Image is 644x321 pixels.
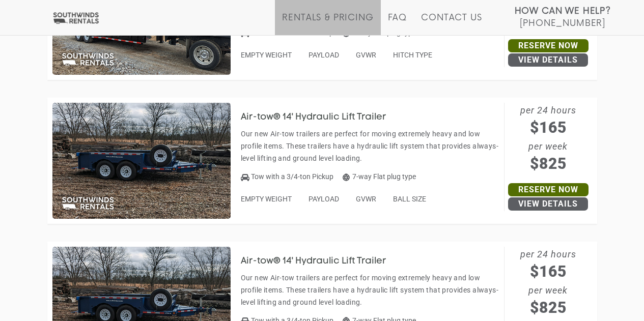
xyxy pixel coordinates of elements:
[241,128,499,164] p: Our new Air-tow trailers are perfect for moving extremely heavy and low profile items. These trai...
[282,13,373,35] a: Rentals & Pricing
[505,103,592,175] span: per 24 hours per week
[508,197,588,211] a: View Details
[508,53,588,67] a: View Details
[515,5,611,27] a: How Can We Help? [PHONE_NUMBER]
[515,6,611,16] strong: How Can We Help?
[356,51,376,59] span: GVWR
[241,256,402,267] h3: Air-tow® 14' Hydraulic Lift Trailer
[520,18,605,28] span: [PHONE_NUMBER]
[241,112,402,121] a: Air-tow® 14' Hydraulic Lift Trailer
[393,195,426,203] span: BALL SIZE
[393,51,432,59] span: HITCH TYPE
[241,195,292,203] span: EMPTY WEIGHT
[508,39,589,52] a: Reserve Now
[343,28,416,37] span: 7-way Flat plug type
[251,28,333,37] span: Tow with a 3/4-ton Pickup
[505,152,592,175] span: $825
[356,195,376,203] span: GVWR
[241,112,402,123] h3: Air-tow® 14' Hydraulic Lift Trailer
[309,195,339,203] span: PAYLOAD
[241,272,499,308] p: Our new Air-tow trailers are perfect for moving extremely heavy and low profile items. These trai...
[51,12,101,24] img: Southwinds Rentals Logo
[241,51,292,59] span: EMPTY WEIGHT
[508,183,589,196] a: Reserve Now
[505,296,592,319] span: $825
[251,172,333,181] span: Tow with a 3/4-ton Pickup
[505,247,592,319] span: per 24 hours per week
[241,256,402,265] a: Air-tow® 14' Hydraulic Lift Trailer
[52,103,231,219] img: SW059 - Air-tow 14' Hydraulic Lift Trailer
[505,260,592,283] span: $165
[309,51,339,59] span: PAYLOAD
[421,13,482,35] a: Contact Us
[343,172,416,181] span: 7-way Flat plug type
[388,13,407,35] a: FAQ
[505,116,592,139] span: $165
